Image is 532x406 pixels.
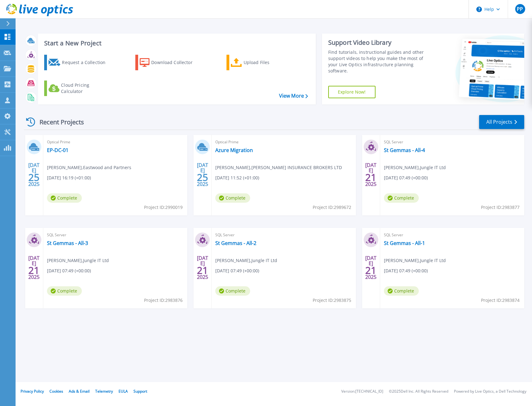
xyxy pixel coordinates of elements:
div: Cloud Pricing Calculator [61,82,111,95]
span: Project ID: 2983874 [481,297,520,304]
span: Optical Prime [215,139,352,145]
a: Support [133,389,147,394]
div: [DATE] 2025 [28,256,40,279]
a: Cookies [49,389,63,394]
div: Upload Files [244,56,293,69]
div: Find tutorials, instructional guides and other support videos to help you make the most of your L... [328,49,431,74]
a: Request a Collection [44,55,114,70]
h3: Start a New Project [44,40,308,47]
span: Complete [47,193,82,203]
span: [DATE] 07:49 (+00:00) [384,267,428,274]
a: Privacy Policy [21,389,44,394]
span: [DATE] 11:52 (+01:00) [215,174,259,181]
a: Cloud Pricing Calculator [44,81,114,96]
a: Download Collector [135,55,205,70]
a: St Gemmas - All-4 [384,147,425,153]
span: 21 [28,268,40,273]
span: 21 [365,175,376,180]
span: SQL Server [47,232,184,238]
a: Explore Now! [328,86,376,98]
div: Recent Projects [24,114,92,130]
li: Version: [TECHNICAL_ID] [341,390,383,394]
span: [PERSON_NAME] , Jungle IT Ltd [215,257,277,264]
a: St Gemmas - All-2 [215,240,256,246]
div: Support Video Library [328,39,431,47]
span: Project ID: 2983876 [144,297,183,304]
div: [DATE] 2025 [197,163,208,186]
div: [DATE] 2025 [365,163,377,186]
span: Project ID: 2989672 [313,204,351,211]
span: Project ID: 2983875 [313,297,351,304]
span: Project ID: 2990019 [144,204,183,211]
span: Complete [384,193,419,203]
span: Complete [215,286,250,296]
span: 21 [197,268,208,273]
span: [PERSON_NAME] , Eastwood and Partners [47,164,131,171]
li: Powered by Live Optics, a Dell Technology [454,390,526,394]
a: Telemetry [95,389,113,394]
span: Optical Prime [47,139,184,145]
span: [PERSON_NAME] , [PERSON_NAME] INSURANCE BROKERS LTD [215,164,342,171]
a: St Gemmas - All-1 [384,240,425,246]
span: [DATE] 16:19 (+01:00) [47,174,91,181]
span: Complete [215,193,250,203]
span: [PERSON_NAME] , Jungle IT Ltd [384,257,446,264]
span: [DATE] 07:49 (+00:00) [215,267,259,274]
a: Ads & Email [69,389,90,394]
span: [PERSON_NAME] , Jungle IT Ltd [47,257,109,264]
span: 21 [365,268,376,273]
span: 25 [197,175,208,180]
a: St Gemmas - All-3 [47,240,88,246]
a: Azure Migration [215,147,253,153]
div: Request a Collection [62,56,112,69]
div: [DATE] 2025 [197,256,208,279]
span: Complete [47,286,82,296]
span: [PERSON_NAME] , Jungle IT Ltd [384,164,446,171]
span: SQL Server [215,232,352,238]
a: EP-DC-01 [47,147,68,153]
a: View More [279,93,308,99]
a: All Projects [479,115,524,129]
span: [DATE] 07:49 (+00:00) [47,267,91,274]
span: Project ID: 2983877 [481,204,520,211]
span: Complete [384,286,419,296]
div: [DATE] 2025 [365,256,377,279]
span: [DATE] 07:49 (+00:00) [384,174,428,181]
span: PP [517,7,523,12]
span: SQL Server [384,139,520,145]
span: 25 [28,175,40,180]
li: © 2025 Dell Inc. All Rights Reserved [389,390,448,394]
a: EULA [119,389,128,394]
span: SQL Server [384,232,520,238]
div: [DATE] 2025 [28,163,40,186]
div: Download Collector [151,56,201,69]
a: Upload Files [226,55,296,70]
